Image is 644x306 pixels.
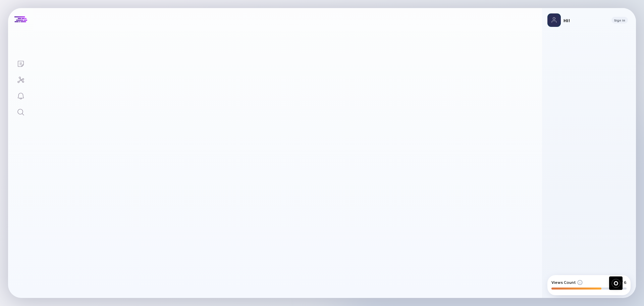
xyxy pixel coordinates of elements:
[551,280,583,285] div: Views Count
[8,103,33,120] a: Search
[8,55,33,71] a: Lists
[619,280,627,285] div: 4/ 6
[8,87,33,103] a: Reminders
[8,71,33,87] a: Investor Map
[547,13,561,27] img: Profile Picture
[611,17,628,24] button: Sign In
[563,17,606,23] div: Hi!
